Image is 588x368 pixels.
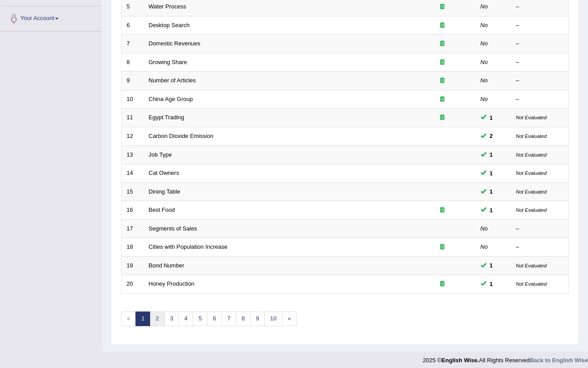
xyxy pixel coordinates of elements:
[122,109,144,127] td: 11
[222,311,236,326] a: 7
[122,35,144,53] td: 7
[122,72,144,90] td: 9
[122,16,144,35] td: 6
[441,357,479,364] strong: English Wise.
[264,311,282,326] a: 10
[149,40,200,47] a: Domestic Revenues
[282,311,297,326] a: »
[414,243,471,251] div: Exam occurring question
[481,225,488,232] em: No
[193,311,207,326] a: 5
[516,58,564,67] div: –
[530,357,588,364] a: Back to English Wise
[122,182,144,201] td: 15
[481,22,488,28] em: No
[149,225,197,232] a: Segments of Sales
[486,187,497,196] span: You can still take this question
[516,263,547,268] small: Not Evaluated
[486,150,497,159] span: You can still take this question
[122,275,144,294] td: 20
[122,201,144,220] td: 16
[122,164,144,183] td: 14
[481,243,488,250] em: No
[414,58,471,67] div: Exam occurring question
[122,53,144,72] td: 8
[516,152,547,158] small: Not Evaluated
[149,151,172,158] a: Job Type
[150,311,164,326] a: 2
[149,206,175,213] a: Best Food
[149,280,195,287] a: Honey Production
[179,311,193,326] a: 4
[0,6,102,28] a: Your Account
[236,311,250,326] a: 8
[414,21,471,30] div: Exam occurring question
[516,170,547,176] small: Not Evaluated
[516,243,564,251] div: –
[135,311,150,326] a: 1
[516,40,564,48] div: –
[122,127,144,146] td: 12
[516,115,547,120] small: Not Evaluated
[149,96,193,102] a: China Age Group
[414,95,471,104] div: Exam occurring question
[414,113,471,122] div: Exam occurring question
[149,262,184,269] a: Bond Number
[481,40,488,47] em: No
[516,95,564,104] div: –
[481,96,488,102] em: No
[207,311,222,326] a: 6
[486,169,497,178] span: You can still take this question
[516,189,547,194] small: Not Evaluated
[423,352,588,364] div: 2025 © All Rights Reserved
[486,261,497,270] span: You can still take this question
[122,146,144,164] td: 13
[149,59,187,65] a: Growing Share
[149,22,190,28] a: Desktop Search
[486,113,497,122] span: You can still take this question
[122,219,144,238] td: 17
[481,3,488,10] em: No
[516,77,564,85] div: –
[414,206,471,214] div: Exam occurring question
[516,225,564,233] div: –
[149,170,179,176] a: Cat Owners
[122,238,144,257] td: 18
[250,311,265,326] a: 9
[516,133,547,139] small: Not Evaluated
[486,279,497,289] span: You can still take this question
[516,21,564,30] div: –
[481,59,488,65] em: No
[516,207,547,213] small: Not Evaluated
[122,90,144,109] td: 10
[149,77,196,84] a: Number of Articles
[486,206,497,215] span: You can still take this question
[486,131,497,141] span: You can still take this question
[149,114,184,121] a: Egypt Trading
[121,311,136,326] span: «
[516,3,564,11] div: –
[149,3,187,10] a: Water Process
[414,40,471,48] div: Exam occurring question
[149,243,228,250] a: Cities with Population Increase
[516,281,547,287] small: Not Evaluated
[414,3,471,11] div: Exam occurring question
[164,311,179,326] a: 3
[122,256,144,275] td: 19
[414,280,471,288] div: Exam occurring question
[414,77,471,85] div: Exam occurring question
[149,188,180,195] a: Dining Table
[481,77,488,84] em: No
[149,133,214,139] a: Carbon Dioxide Emission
